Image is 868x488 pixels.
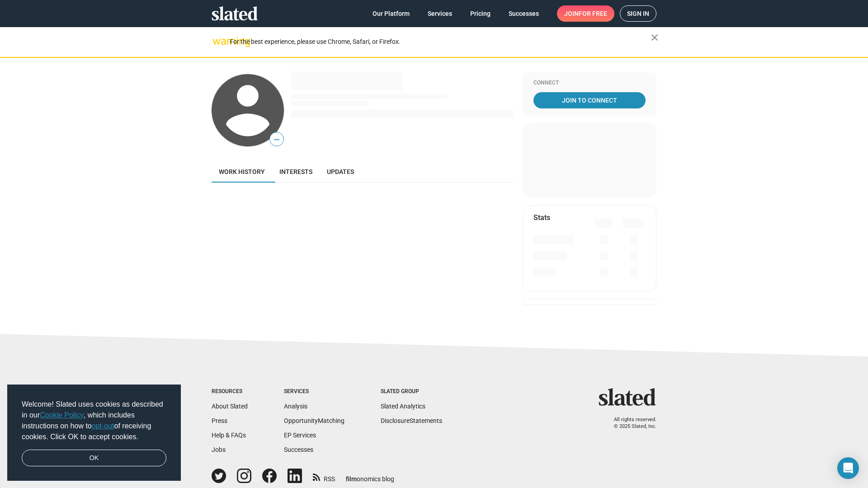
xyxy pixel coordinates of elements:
[381,403,425,410] a: Slated Analytics
[604,417,656,430] p: All rights reserved. © 2025 Slated, Inc.
[270,134,283,145] span: —
[284,403,307,410] a: Analysis
[470,5,491,22] span: Pricing
[463,5,498,22] a: Pricing
[22,450,166,467] a: dismiss cookie message
[535,92,644,108] span: Join To Connect
[533,92,646,108] a: Join To Connect
[365,5,417,22] a: Our Platform
[284,446,313,453] a: Successes
[284,417,344,424] a: OpportunityMatching
[837,457,859,479] div: Open Intercom Messenger
[284,432,316,439] a: EP Services
[620,5,656,22] a: Sign in
[7,385,181,481] div: cookieconsent
[533,213,550,222] mat-card-title: Stats
[649,32,660,43] mat-icon: close
[346,475,357,483] span: film
[313,469,335,483] a: RSS
[272,161,320,183] a: Interests
[557,5,614,22] a: Joinfor free
[22,399,166,442] span: Welcome! Slated uses cookies as described in our , which includes instructions on how to of recei...
[212,388,248,395] div: Resources
[579,5,607,22] span: for free
[381,388,442,395] div: Slated Group
[533,80,646,87] div: Connect
[501,5,546,22] a: Successes
[212,403,248,410] a: About Slated
[627,6,649,21] span: Sign in
[564,5,607,22] span: Join
[509,5,539,22] span: Successes
[212,36,223,47] mat-icon: warning
[320,161,361,183] a: Updates
[212,446,226,453] a: Jobs
[346,468,394,483] a: filmonomics blog
[381,417,442,424] a: DisclosureStatements
[212,432,246,439] a: Help & FAQs
[219,168,265,175] span: Work history
[428,5,452,22] span: Services
[40,411,84,419] a: Cookie Policy
[212,161,272,183] a: Work history
[92,422,114,430] a: opt-out
[230,36,651,48] div: For the best experience, please use Chrome, Safari, or Firefox.
[327,168,354,175] span: Updates
[420,5,459,22] a: Services
[373,5,410,22] span: Our Platform
[212,417,227,424] a: Press
[279,168,312,175] span: Interests
[284,388,344,395] div: Services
